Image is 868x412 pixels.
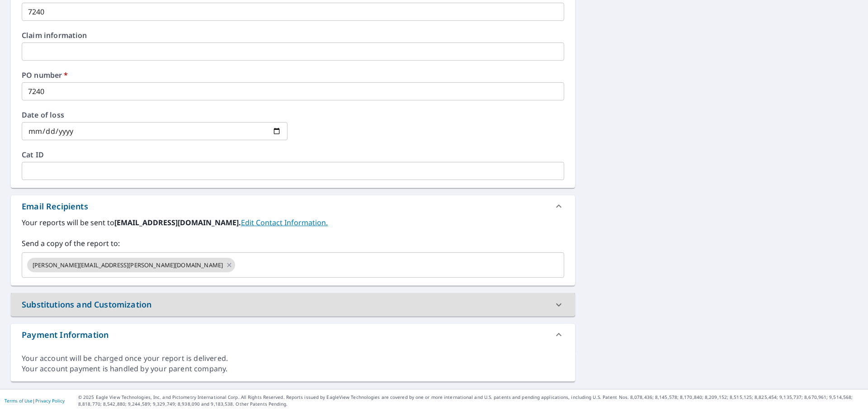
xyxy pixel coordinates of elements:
[22,32,564,39] label: Claim information
[22,71,564,79] label: PO number
[27,261,228,270] span: [PERSON_NAME][EMAIL_ADDRESS][PERSON_NAME][DOMAIN_NAME]
[78,394,863,407] p: © 2025 Eagle View Technologies, Inc. and Pictometry International Corp. All Rights Reserved. Repo...
[11,195,575,217] div: Email Recipients
[5,398,33,404] a: Terms of Use
[22,151,564,158] label: Cat ID
[22,238,564,249] label: Send a copy of the report to:
[27,258,235,272] div: [PERSON_NAME][EMAIL_ADDRESS][PERSON_NAME][DOMAIN_NAME]
[11,324,575,346] div: Payment Information
[5,398,65,403] p: |
[241,218,328,227] a: EditContactInfo
[35,398,65,404] a: Privacy Policy
[22,200,88,213] div: Email Recipients
[22,364,564,374] div: Your account payment is handled by your parent company.
[22,111,288,118] label: Date of loss
[11,293,575,316] div: Substitutions and Customization
[22,353,564,364] div: Your account will be charged once your report is delivered.
[22,329,108,341] div: Payment Information
[22,298,151,311] div: Substitutions and Customization
[22,217,564,228] label: Your reports will be sent to
[114,218,241,227] b: [EMAIL_ADDRESS][DOMAIN_NAME].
